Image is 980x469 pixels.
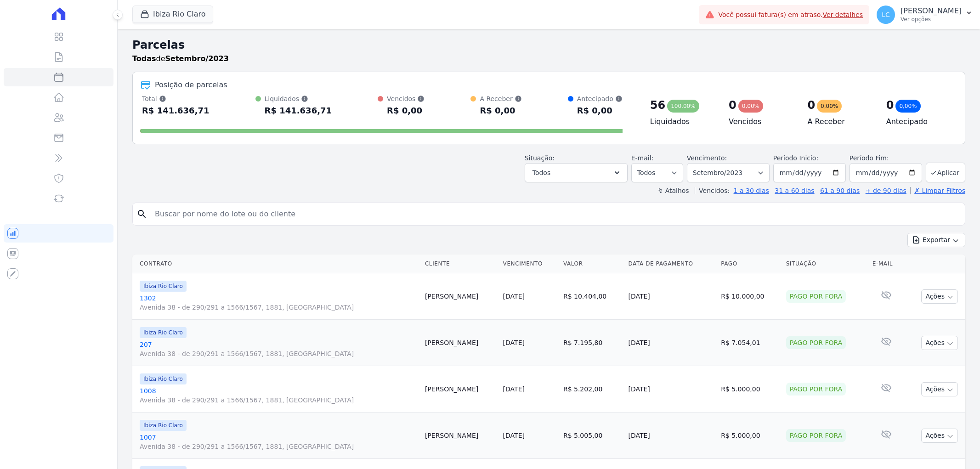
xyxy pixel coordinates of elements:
a: 207Avenida 38 - de 290/291 a 1566/1567, 1881, [GEOGRAPHIC_DATA] [140,340,418,358]
th: Pago [717,254,782,273]
span: LC [882,11,890,18]
label: Vencidos: [695,187,730,194]
td: [PERSON_NAME] [421,320,499,366]
div: Total [142,94,210,103]
div: Posição de parcelas [155,79,227,90]
button: Ibiza Rio Claro [132,6,213,23]
th: Data de Pagamento [624,254,717,273]
div: 0,00% [738,100,763,113]
a: 1008Avenida 38 - de 290/291 a 1566/1567, 1881, [GEOGRAPHIC_DATA] [140,386,418,405]
label: Período Fim: [850,153,922,163]
a: 31 a 60 dias [775,187,814,194]
td: [PERSON_NAME] [421,412,499,459]
label: ↯ Atalhos [657,187,689,194]
button: Todos [525,163,628,182]
h4: Liquidados [650,116,714,127]
td: [DATE] [624,273,717,320]
label: Período Inicío: [773,154,818,162]
div: R$ 0,00 [480,103,521,118]
i: search [136,209,147,220]
a: [DATE] [503,293,525,300]
td: [DATE] [624,320,717,366]
a: ✗ Limpar Filtros [910,187,965,194]
h4: A Receber [807,116,871,127]
th: Situação [782,254,869,273]
div: R$ 0,00 [387,103,425,118]
a: [DATE] [503,339,525,346]
td: [DATE] [624,412,717,459]
div: Liquidados [265,94,332,103]
button: Aplicar [926,163,965,182]
a: [DATE] [503,432,525,439]
div: R$ 0,00 [577,103,623,118]
span: Avenida 38 - de 290/291 a 1566/1567, 1881, [GEOGRAPHIC_DATA] [140,442,418,451]
span: Avenida 38 - de 290/291 a 1566/1567, 1881, [GEOGRAPHIC_DATA] [140,303,418,312]
a: 61 a 90 dias [820,187,860,194]
input: Buscar por nome do lote ou do cliente [149,205,961,223]
div: Pago por fora [786,336,846,349]
td: R$ 5.000,00 [717,412,782,459]
h4: Vencidos [729,116,793,127]
h4: Antecipado [886,116,950,127]
h2: Parcelas [132,37,965,53]
td: R$ 5.202,00 [560,366,625,412]
button: Ações [921,429,958,443]
strong: Setembro/2023 [165,54,229,63]
label: Vencimento: [687,154,727,162]
td: R$ 7.054,01 [717,320,782,366]
td: R$ 7.195,80 [560,320,625,366]
a: 1007Avenida 38 - de 290/291 a 1566/1567, 1881, [GEOGRAPHIC_DATA] [140,433,418,451]
button: LC [PERSON_NAME] Ver opções [869,2,980,28]
div: R$ 141.636,71 [265,103,332,118]
span: Você possui fatura(s) em atraso. [718,10,863,20]
td: R$ 10.000,00 [717,273,782,320]
div: 100,00% [667,100,699,113]
div: 0 [807,98,815,113]
span: Avenida 38 - de 290/291 a 1566/1567, 1881, [GEOGRAPHIC_DATA] [140,349,418,358]
div: R$ 141.636,71 [142,103,210,118]
strong: Todas [132,54,156,63]
td: [PERSON_NAME] [421,366,499,412]
td: [PERSON_NAME] [421,273,499,320]
div: 56 [650,98,665,113]
div: A Receber [480,94,521,103]
div: Pago por fora [786,290,846,303]
div: Vencidos [387,94,425,103]
button: Ações [921,336,958,350]
button: Ações [921,382,958,396]
button: Ações [921,289,958,304]
th: Cliente [421,254,499,273]
div: 0 [886,98,894,113]
span: Todos [532,167,550,178]
span: Ibiza Rio Claro [140,373,187,384]
a: + de 90 dias [866,187,906,194]
button: Exportar [907,233,965,247]
p: [PERSON_NAME] [901,6,962,16]
span: Ibiza Rio Claro [140,327,187,338]
th: E-mail [869,254,904,273]
div: 0,00% [895,100,920,113]
div: Pago por fora [786,429,846,442]
label: Situação: [525,154,555,162]
span: Ibiza Rio Claro [140,420,187,431]
div: Pago por fora [786,383,846,396]
th: Contrato [132,254,421,273]
div: 0 [729,98,736,113]
a: [DATE] [503,385,525,393]
a: 1302Avenida 38 - de 290/291 a 1566/1567, 1881, [GEOGRAPHIC_DATA] [140,294,418,312]
p: Ver opções [901,16,962,23]
p: de [132,53,229,64]
label: E-mail: [631,154,654,162]
div: 0,00% [817,100,842,113]
td: R$ 5.005,00 [560,412,625,459]
a: 1 a 30 dias [734,187,769,194]
th: Vencimento [499,254,560,273]
span: Avenida 38 - de 290/291 a 1566/1567, 1881, [GEOGRAPHIC_DATA] [140,396,418,405]
span: Ibiza Rio Claro [140,281,187,292]
div: Antecipado [577,94,623,103]
td: R$ 5.000,00 [717,366,782,412]
td: [DATE] [624,366,717,412]
a: Ver detalhes [823,11,863,18]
